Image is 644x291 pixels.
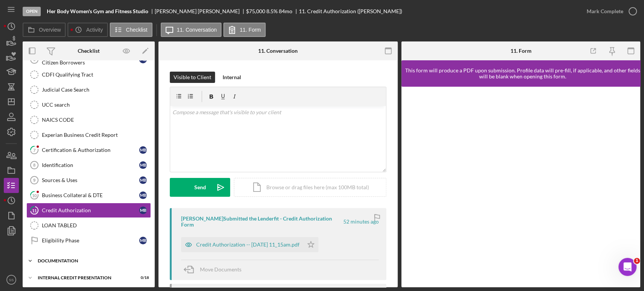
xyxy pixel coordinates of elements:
[139,176,147,184] div: M B
[110,23,152,37] button: Checklist
[196,242,300,248] div: Credit Authorization -- [DATE] 11_15am.pdf
[26,82,151,97] a: Judicial Case Search
[174,72,211,83] div: Visible to Client
[68,23,108,37] button: Activity
[139,146,147,154] div: M B
[194,178,206,197] div: Send
[223,23,266,37] button: 11. Form
[9,278,14,282] text: SS
[26,158,151,173] a: 8IdentificationMB
[170,72,215,83] button: Visible to Client
[26,97,151,112] a: UCC search
[26,173,151,188] a: 9Sources & UsesMB
[299,8,402,14] div: 11. Credit Authorization ([PERSON_NAME])
[26,67,151,82] a: CDFI Qualifying Tract
[42,147,139,153] div: Certification & Authorization
[33,147,36,152] tspan: 7
[23,23,66,37] button: Overview
[26,142,151,158] a: 7Certification & AuthorizationMB
[26,233,151,248] a: Eligibility PhaseMB
[200,266,241,273] span: Move Documents
[181,237,318,252] button: Credit Authorization -- [DATE] 11_15am.pdf
[240,27,261,33] label: 11. Form
[135,276,149,280] div: 0 / 18
[32,193,37,198] tspan: 10
[42,177,139,183] div: Sources & Uses
[4,272,19,287] button: SS
[139,207,147,214] div: M B
[42,132,151,138] div: Experian Business Credit Report
[26,218,151,233] a: LOAN TABLED
[587,4,623,19] div: Mark Complete
[38,276,130,280] div: Internal Credit Presentation
[23,7,41,16] div: Open
[177,27,217,33] label: 11. Conversation
[26,112,151,127] a: NAICS CODE
[42,102,151,108] div: UCC search
[33,178,35,182] tspan: 9
[170,178,230,197] button: Send
[266,8,278,14] div: 8.5 %
[181,260,249,279] button: Move Documents
[579,4,640,19] button: Mark Complete
[26,127,151,142] a: Experian Business Credit Report
[78,48,100,54] div: Checklist
[223,72,241,83] div: Internal
[618,258,636,276] iframe: Intercom live chat
[405,67,641,80] div: This form will produce a PDF upon submission. Profile data will pre-fill, if applicable, and othe...
[258,48,298,54] div: 11. Conversation
[86,27,103,33] label: Activity
[139,237,147,244] div: M B
[42,237,139,244] div: Eligibility Phase
[47,8,148,14] b: Her Body Women's Gym and Fitness Studio
[26,203,151,218] a: 11Credit AuthorizationMB
[42,117,151,123] div: NAICS CODE
[42,192,139,198] div: Business Collateral & DTE
[32,208,37,213] tspan: 11
[139,161,147,169] div: M B
[42,72,151,78] div: CDFI Qualifying Tract
[279,8,292,14] div: 84 mo
[161,23,222,37] button: 11. Conversation
[139,191,147,199] div: M B
[409,94,634,280] iframe: Lenderfit form
[42,222,151,228] div: LOAN TABLED
[219,72,245,83] button: Internal
[39,27,61,33] label: Overview
[38,259,145,263] div: documentation
[181,216,342,228] div: [PERSON_NAME] Submitted the Lenderfit - Credit Authorization Form
[343,219,379,225] time: 2025-10-03 15:15
[33,163,35,167] tspan: 8
[42,207,139,213] div: Credit Authorization
[42,162,139,168] div: Identification
[246,8,265,14] span: $75,000
[510,48,531,54] div: 11. Form
[155,8,246,14] div: [PERSON_NAME] [PERSON_NAME]
[42,87,151,93] div: Judicial Case Search
[26,188,151,203] a: 10Business Collateral & DTEMB
[126,27,148,33] label: Checklist
[634,258,640,264] span: 1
